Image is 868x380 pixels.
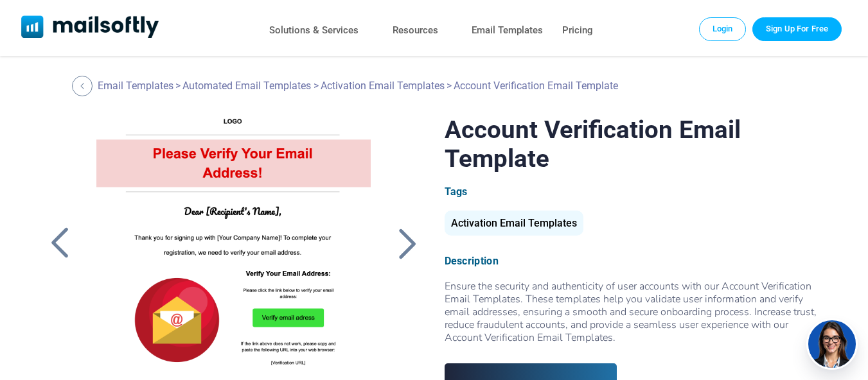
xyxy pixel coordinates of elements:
[393,21,438,40] a: Resources
[445,255,825,267] div: Description
[699,17,747,40] a: Login
[445,186,825,198] div: Tags
[752,17,842,40] a: Trial
[44,227,76,260] a: Back
[321,80,445,92] a: Activation Email Templates
[21,15,159,40] a: Mailsoftly
[445,211,583,236] div: Activation Email Templates
[182,80,311,92] a: Automated Email Templates
[98,80,173,92] a: Email Templates
[445,115,825,173] h1: Account Verification Email Template
[72,76,96,96] a: Back
[562,21,593,40] a: Pricing
[445,280,825,344] div: Ensure the security and authenticity of user accounts with our Account Verification Email Templat...
[391,227,423,260] a: Back
[445,222,583,228] a: Activation Email Templates
[472,21,543,40] a: Email Templates
[269,21,359,40] a: Solutions & Services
